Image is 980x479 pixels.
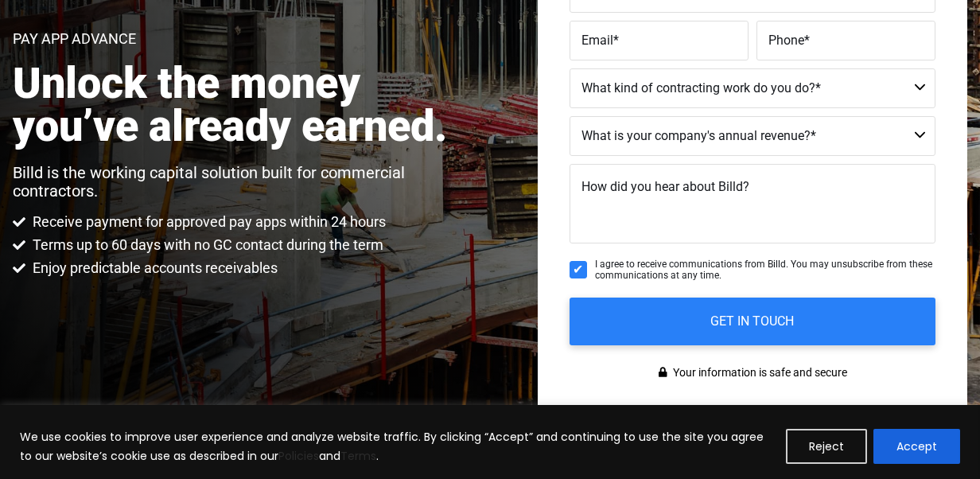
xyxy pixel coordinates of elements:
[768,33,804,48] span: Phone
[340,448,376,464] a: Terms
[570,298,935,345] input: GET IN TOUCH
[29,236,383,255] span: Terms up to 60 days with no GC contact during the term
[595,259,935,282] span: I agree to receive communications from Billd. You may unsubscribe from these communications at an...
[29,259,278,278] span: Enjoy predictable accounts receivables
[581,179,749,194] span: How did you hear about Billd?
[570,261,587,278] input: I agree to receive communications from Billd. You may unsubscribe from these communications at an...
[786,429,867,464] button: Reject
[29,212,386,232] span: Receive payment for approved pay apps within 24 hours
[13,62,464,148] h2: Unlock the money you’ve already earned.
[278,448,319,464] a: Policies
[13,164,464,201] p: Billd is the working capital solution built for commercial contractors.
[20,427,774,465] p: We use cookies to improve user experience and analyze website traffic. By clicking “Accept” and c...
[581,33,613,48] span: Email
[670,361,848,384] span: Your information is safe and secure
[873,429,960,464] button: Accept
[13,32,136,46] h1: Pay App Advance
